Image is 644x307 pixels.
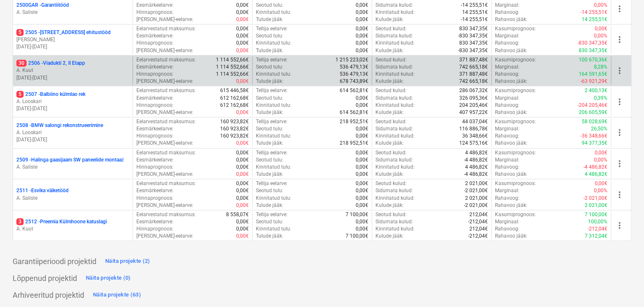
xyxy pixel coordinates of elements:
p: Rahavoog : [495,132,519,140]
p: -4 486,82€ [583,164,607,171]
div: 52505 -[STREET_ADDRESS] ehitustööd[PERSON_NAME][DATE]-[DATE] [16,29,129,50]
p: 0,39% [594,95,607,102]
p: Kinnitatud kulud : [375,225,415,233]
p: [PERSON_NAME]-eelarve : [136,171,193,178]
p: 830 347,35€ [459,25,488,32]
span: more_vert [615,34,625,45]
span: more_vert [615,190,625,200]
p: 116 886,78€ [459,125,488,132]
p: 0,00€ [236,202,249,209]
p: 2505 - [STREET_ADDRESS] ehitustööd [16,29,111,36]
p: -830 347,35€ [458,47,488,54]
p: 0,00€ [236,225,249,233]
p: Marginaal : [495,64,519,71]
p: -63 921,29€ [580,78,607,85]
p: 742 665,18€ [459,78,488,85]
p: 14 255,51€ [462,9,488,16]
p: 0,00€ [356,16,368,23]
p: 0,00€ [236,2,249,9]
div: 52507 -Balbiino külmlao rekA. Looskari[DATE]-[DATE] [16,91,129,112]
p: Tellija eelarve : [256,149,287,156]
p: 1 114 552,66€ [216,56,249,64]
p: Kinnitatud kulud : [375,40,415,47]
p: 0,00€ [356,195,368,202]
p: -2 021,00€ [583,195,607,202]
p: 36 348,66€ [462,132,488,140]
p: 0,00€ [236,140,249,147]
p: Marginaal : [495,156,519,164]
p: Seotud tulu : [256,125,283,132]
p: 0,00€ [236,171,249,178]
p: 407 957,22€ [459,109,488,116]
p: 0,00% [594,156,607,164]
p: Kinnitatud tulu : [256,102,291,109]
p: Eesmärkeelarve : [136,32,173,40]
p: -212,04€ [468,218,488,225]
p: 8 558,07€ [226,211,249,218]
p: A. Saliste [16,9,129,16]
div: Vestlusvidin [602,267,644,307]
p: Rahavoog : [495,164,519,171]
button: Näita projekte (2) [103,254,152,268]
p: Rahavoog : [495,195,519,202]
p: Seotud tulu : [256,64,283,71]
p: Kasumiprognoos : [495,56,536,64]
p: 2 021,00€ [465,180,488,187]
p: 0,00€ [356,149,368,156]
p: 2 400,13€ [585,87,607,94]
p: 94 377,35€ [582,140,607,147]
p: Sidumata kulud : [375,2,413,9]
p: 2506 - Viadukti 2, II Etapp [16,60,85,67]
p: 0,00% [594,2,607,9]
span: more_vert [615,97,625,107]
p: 44 037,04€ [462,118,488,125]
p: Rahavoog : [495,71,519,78]
p: 0,00€ [356,164,368,171]
p: Eesmärkeelarve : [136,156,173,164]
p: Rahavoog : [495,225,519,233]
p: 58 028,69€ [582,118,607,125]
p: Hinnaprognoos : [136,225,173,233]
button: Näita projekte (63) [91,288,143,302]
p: 2508 - BMW salongi rekonstrueerimine [16,122,103,129]
p: Hinnaprognoos : [136,102,173,109]
p: 612 162,68€ [220,95,249,102]
p: 0,00€ [356,95,368,102]
p: Sidumata kulud : [375,187,413,194]
p: Kinnitatud kulud : [375,71,415,78]
p: 2512 - Preemia Külmhoone katuslagi [16,218,107,225]
p: 160 923,82€ [220,125,249,132]
p: Sidumata kulud : [375,64,413,71]
span: 5 [16,91,24,98]
p: Rahavoog : [495,9,519,16]
p: -4 486,82€ [464,171,488,178]
p: 0,00€ [356,156,368,164]
p: 0,00€ [356,125,368,132]
p: Kulude jääk : [375,78,404,85]
p: 830 347,35€ [459,40,488,47]
p: A. Kuut [16,225,129,233]
p: Garantiiperioodi projektid [13,257,96,267]
p: Kinnitatud tulu : [256,9,291,16]
p: 2509 - Halinga gaasijaam SW paneelide montaaž [16,156,124,164]
p: 7 100,00€ [346,211,368,218]
p: 0,00% [594,32,607,40]
p: 536 479,13€ [340,64,368,71]
p: Tulude jääk : [256,47,283,54]
p: 614 562,81€ [340,109,368,116]
p: 4 486,82€ [585,171,607,178]
p: Kinnitatud kulud : [375,132,415,140]
p: Hinnaprognoos : [136,40,173,47]
p: Kulude jääk : [375,140,404,147]
p: Sidumata kulud : [375,32,413,40]
p: Rahavoo jääk : [495,16,527,23]
p: 218 952,51€ [340,118,368,125]
p: 100 670,36€ [579,56,607,64]
p: Rahavoo jääk : [495,233,527,240]
p: 4 486,82€ [465,164,488,171]
p: Rahavoo jääk : [495,47,527,54]
iframe: Chat Widget [602,267,644,307]
p: Eesmärkeelarve : [136,95,173,102]
p: 1 215 223,02€ [335,56,368,64]
p: Rahavoo jääk : [495,109,527,116]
